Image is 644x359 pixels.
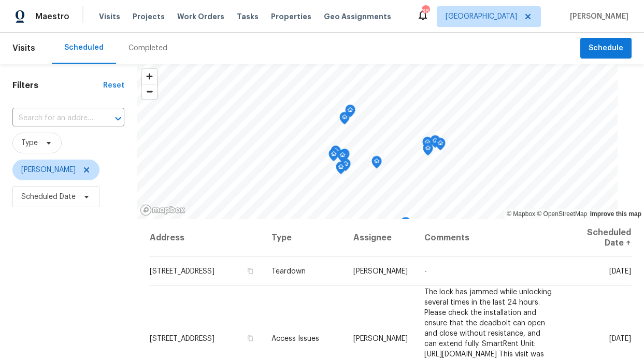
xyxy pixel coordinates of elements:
span: [PERSON_NAME] [21,165,76,175]
h1: Filters [12,80,103,91]
span: [GEOGRAPHIC_DATA] [446,11,517,22]
div: Map marker [430,135,440,151]
span: - [424,268,427,275]
th: Scheduled Date ↑ [561,219,632,257]
span: Geo Assignments [324,11,391,22]
div: Map marker [371,156,382,172]
a: Mapbox homepage [140,204,185,216]
span: Visits [12,37,35,60]
div: Map marker [423,143,433,159]
div: Scheduled [64,42,104,53]
div: Map marker [337,150,348,166]
span: Access Issues [271,335,319,342]
span: [PERSON_NAME] [353,335,408,342]
button: Copy Address [246,266,255,276]
span: Properties [271,11,311,22]
span: Zoom out [142,84,157,99]
div: Map marker [339,112,350,128]
span: Scheduled Date [21,192,76,202]
span: [PERSON_NAME] [566,11,628,22]
span: Visits [99,11,120,22]
span: [STREET_ADDRESS] [150,335,214,342]
div: Completed [128,43,167,53]
div: Map marker [328,149,339,165]
button: Zoom in [142,69,157,84]
a: Improve this map [590,210,641,218]
th: Address [149,219,263,257]
div: 36 [422,6,429,17]
span: Tasks [237,13,259,20]
div: Map marker [336,162,346,178]
div: Map marker [422,137,433,153]
span: Work Orders [177,11,224,22]
span: [PERSON_NAME] [353,268,408,275]
div: Map marker [435,138,446,154]
span: [DATE] [609,268,631,275]
canvas: Map [137,64,618,219]
span: Maestro [35,11,69,22]
span: [DATE] [609,335,631,342]
span: Teardown [271,268,306,275]
div: Map marker [345,105,355,121]
div: Reset [103,80,124,91]
button: Schedule [580,38,632,59]
div: Map marker [400,217,411,233]
button: Zoom out [142,84,157,99]
button: Copy Address [246,333,255,342]
input: Search for an address... [12,110,95,126]
a: Mapbox [507,210,535,218]
th: Assignee [345,219,416,257]
span: Schedule [589,42,623,55]
th: Comments [416,219,561,257]
div: Map marker [331,146,341,162]
button: Open [111,111,125,126]
span: Type [21,138,38,148]
a: OpenStreetMap [537,210,587,218]
span: [STREET_ADDRESS] [150,268,214,275]
span: Projects [133,11,165,22]
th: Type [263,219,345,257]
div: Map marker [339,149,350,165]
